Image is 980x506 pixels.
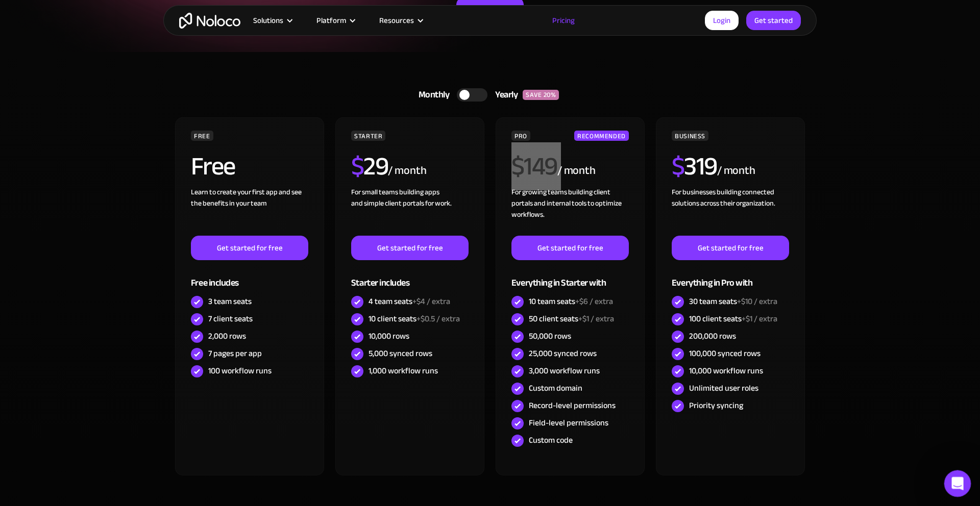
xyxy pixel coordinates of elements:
[742,311,777,326] span: +$1 / extra
[21,269,171,280] div: Watch our Video Tutorials
[11,135,193,173] div: Profile image for CalebThe Starter plan does let you invite clients, but it is limited to only 10...
[369,296,450,307] div: 4 team seats
[511,154,557,179] h2: 149
[191,154,235,179] h2: Free
[191,236,308,260] a: Get started for free
[351,187,469,236] div: For small teams building apps and simple client portals for work. ‍
[369,365,438,376] div: 1,000 workflow runs
[21,144,41,164] img: Profile image for Caleb
[388,163,426,179] div: / month
[529,383,582,394] div: Custom domain
[129,16,149,37] img: Profile image for Caleb
[523,90,559,100] div: SAVE 20%
[717,163,755,179] div: / month
[21,231,171,242] div: Pricing FAQs
[15,227,189,246] a: Pricing FAQs
[20,90,184,107] p: How can we help?
[21,129,183,139] div: Recent message
[529,417,608,428] div: Field-level permissions
[379,14,414,27] div: Resources
[746,11,801,30] a: Get started
[529,296,613,307] div: 10 team seats
[208,313,253,324] div: 7 client seats
[511,236,629,260] a: Get started for free
[191,260,308,293] div: Free includes
[351,131,385,141] div: STARTER
[10,179,194,217] div: Ask a questionAI Agent and team can help
[45,154,66,165] div: Caleb
[511,187,629,236] div: For growing teams building client portals and internal tools to optimize workflows.
[208,331,246,342] div: 2,000 rows
[208,348,262,359] div: 7 pages per app
[43,306,183,316] div: Status: All systems operational
[529,435,573,446] div: Custom code
[179,13,240,29] a: home
[369,348,432,359] div: 5,000 synced rows
[416,311,460,326] span: +$0.5 / extra
[21,250,171,261] div: Explore our Noloco Guides
[369,313,460,324] div: 10 client seats
[529,348,597,359] div: 25,000 synced rows
[689,383,758,394] div: Unlimited user roles
[21,187,171,198] div: Ask a question
[176,16,194,35] div: Close
[191,131,213,141] div: FREE
[68,154,104,165] div: • 40m ago
[20,19,37,36] img: logo
[672,142,684,190] span: $
[351,236,469,260] a: Get started for free
[191,187,308,236] div: Learn to create your first app and see the benefits in your team ‍
[672,154,717,179] h2: 319
[511,142,524,190] span: $
[10,120,194,173] div: Recent messageProfile image for CalebThe Starter plan does let you invite clients, but it is limi...
[574,131,629,141] div: RECOMMENDED
[208,365,272,376] div: 100 workflow runs
[689,365,763,376] div: 10,000 workflow runs
[689,400,743,411] div: Priority syncing
[529,331,571,342] div: 50,000 rows
[705,11,739,30] a: Login
[672,236,789,260] a: Get started for free
[487,87,523,103] div: Yearly
[672,260,789,293] div: Everything in Pro with
[148,16,168,37] img: Profile image for Darragh
[316,14,346,27] div: Platform
[253,14,283,27] div: Solutions
[351,154,388,179] h2: 29
[366,14,434,27] div: Resources
[208,296,252,307] div: 3 team seats
[240,14,304,27] div: Solutions
[511,131,530,141] div: PRO
[944,470,971,497] iframe: Intercom live chat
[529,313,614,324] div: 50 client seats
[351,260,469,293] div: Starter includes
[304,14,366,27] div: Platform
[20,72,184,90] p: Hi there 👋
[511,260,629,293] div: Everything in Starter with
[15,265,189,284] a: Watch our Video Tutorials
[672,187,789,236] div: For businesses building connected solutions across their organization. ‍
[557,163,596,179] div: / month
[15,246,189,265] a: Explore our Noloco Guides
[689,331,736,342] div: 200,000 rows
[540,14,587,27] a: Pricing
[351,142,364,190] span: $
[689,313,777,324] div: 100 client seats
[369,331,409,342] div: 10,000 rows
[11,294,193,328] div: Status: All systems operational
[529,365,600,376] div: 3,000 workflow runs
[109,16,130,37] img: Profile image for Pranay
[412,294,450,309] span: +$4 / extra
[672,131,708,141] div: BUSINESS
[406,87,457,103] div: Monthly
[136,344,171,351] span: Messages
[578,311,614,326] span: +$1 / extra
[575,294,613,309] span: +$6 / extra
[39,344,62,351] span: Home
[529,400,616,411] div: Record-level permissions
[21,198,171,209] div: AI Agent and team can help
[689,348,761,359] div: 100,000 synced rows
[689,296,777,307] div: 30 team seats
[737,294,777,309] span: +$10 / extra
[102,318,204,359] button: Messages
